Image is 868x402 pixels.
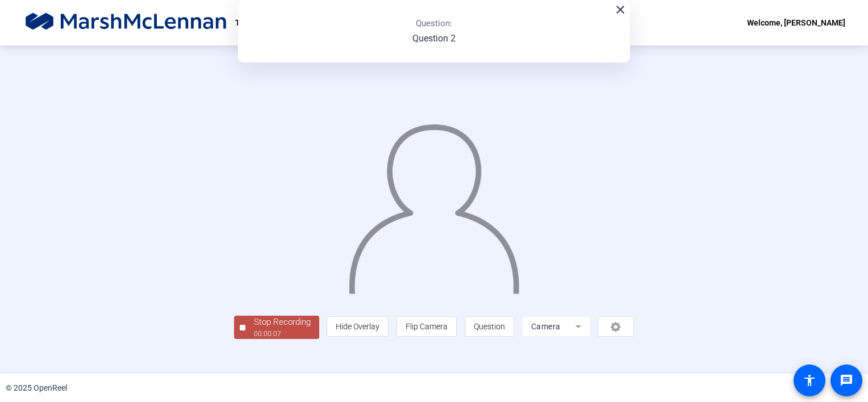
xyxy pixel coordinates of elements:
[474,322,505,331] span: Question
[406,322,448,331] span: Flip Camera
[254,329,311,339] div: 00:00:07
[803,374,816,387] mat-icon: accessibility
[840,374,853,387] mat-icon: message
[465,316,514,337] button: Question
[23,11,229,34] img: OpenReel logo
[416,17,452,30] p: Question:
[412,32,456,45] p: Question 2
[6,382,67,394] div: © 2025 OpenReel
[348,114,521,294] img: overlay
[234,316,319,339] button: Stop Recording00:00:07
[747,16,845,30] div: Welcome, [PERSON_NAME]
[254,316,311,329] div: Stop Recording
[327,316,389,337] button: Hide Overlay
[336,322,379,331] span: Hide Overlay
[614,3,627,16] mat-icon: close
[235,16,257,30] p: Test 2
[397,316,457,337] button: Flip Camera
